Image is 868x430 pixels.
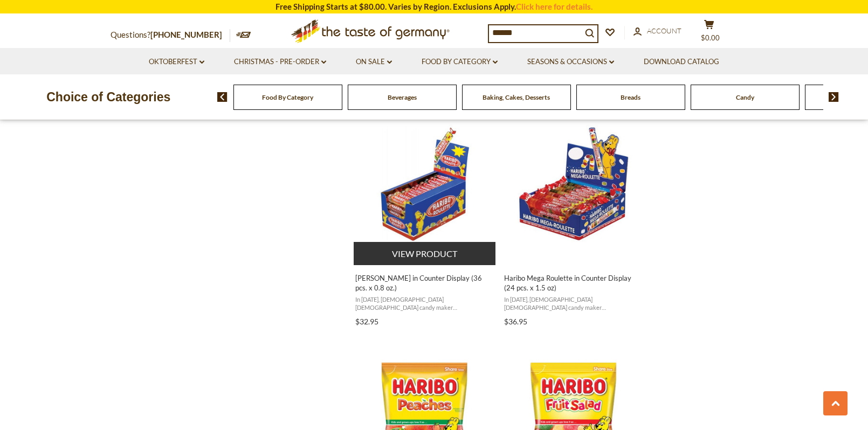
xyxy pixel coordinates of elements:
a: [PHONE_NUMBER] [150,30,222,39]
a: Download Catalog [644,56,719,68]
span: In [DATE], [DEMOGRAPHIC_DATA] [DEMOGRAPHIC_DATA] candy maker [PERSON_NAME] introduced a revolutio... [504,295,644,312]
span: In [DATE], [DEMOGRAPHIC_DATA] [DEMOGRAPHIC_DATA] candy maker [PERSON_NAME] introduced a revolutio... [355,295,495,312]
a: On Sale [356,56,392,68]
a: Food By Category [262,93,313,101]
a: Breads [621,93,640,101]
span: $36.95 [504,317,527,326]
a: Seasons & Occasions [527,56,614,68]
a: Haribo Roulette in Counter Display (36 pcs. x 0.8 oz.) [354,103,497,330]
a: Baking, Cakes, Desserts [483,93,550,101]
a: Click here for details. [516,2,593,11]
a: Haribo Mega Roulette in Counter Display (24 pcs. x 1.5 oz) [502,103,645,330]
a: Food By Category [422,56,498,68]
a: Account [633,25,681,37]
span: $0.00 [701,33,720,42]
img: next arrow [829,92,839,102]
img: Haribo Mega Roulette in Counter Display [502,113,645,256]
a: Candy [736,93,754,101]
a: Christmas - PRE-ORDER [234,56,326,68]
span: [PERSON_NAME] in Counter Display (36 pcs. x 0.8 oz.) [355,273,495,293]
img: Haribo Roulette in Counter Display [354,113,497,256]
span: Account [647,26,681,35]
p: Questions? [111,28,230,42]
span: Haribo Mega Roulette in Counter Display (24 pcs. x 1.5 oz) [504,273,644,293]
a: Oktoberfest [149,56,204,68]
button: $0.00 [693,19,725,46]
span: $32.95 [355,317,378,326]
button: View product [354,242,495,265]
img: previous arrow [217,92,228,102]
a: Beverages [388,93,417,101]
